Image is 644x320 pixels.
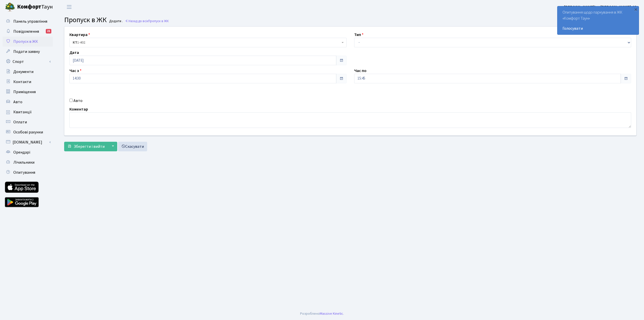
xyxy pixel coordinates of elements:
[125,19,169,23] a: Назад до всіхПропуск в ЖК
[13,69,33,75] span: Документи
[3,77,53,87] a: Контакти
[69,32,90,38] label: Квартира
[320,311,343,316] a: Massive Kinetic
[108,19,123,23] small: Додати .
[118,142,147,151] a: Скасувати
[633,7,638,12] div: ×
[557,6,639,34] div: Опитування щодо паркування в ЖК «Комфорт Таун»
[3,127,53,137] a: Особові рахунки
[17,3,53,11] span: Таун
[63,3,75,11] button: Переключити навігацію
[69,106,88,112] label: Коментар
[13,79,31,85] span: Контакти
[13,109,32,115] span: Квитанції
[13,19,47,24] span: Панель управління
[3,97,53,107] a: Авто
[13,99,22,105] span: Авто
[64,15,107,25] span: Пропуск в ЖК
[13,39,38,44] span: Пропуск в ЖК
[73,98,83,104] label: Авто
[3,16,53,26] a: Панель управління
[3,67,53,77] a: Документи
[148,19,169,23] span: Пропуск в ЖК
[3,107,53,117] a: Квитанції
[13,29,39,34] span: Повідомлення
[73,40,77,45] b: КТ
[13,49,40,54] span: Подати заявку
[3,117,53,127] a: Оплати
[46,29,51,33] div: 21
[64,142,108,151] button: Зберегти і вийти
[69,68,82,74] label: Час з
[13,119,27,125] span: Оплати
[3,47,53,57] a: Подати заявку
[3,87,53,97] a: Приміщення
[3,37,53,47] a: Пропуск в ЖК
[5,2,15,12] img: logo.png
[564,4,638,10] a: [PERSON_NAME]’єв [PERSON_NAME]. Ю.
[74,144,105,149] span: Зберегти і вийти
[69,50,79,56] label: Дата
[3,137,53,147] a: [DOMAIN_NAME]
[13,170,35,175] span: Опитування
[13,150,30,155] span: Орендарі
[3,26,53,37] a: Повідомлення21
[3,167,53,177] a: Опитування
[73,40,340,45] span: <b>КТ</b>&nbsp;&nbsp;&nbsp;&nbsp;1-402
[13,160,34,165] span: Лічильники
[3,57,53,67] a: Спорт
[13,89,36,95] span: Приміщення
[562,25,634,31] a: Голосувати
[69,38,347,47] span: <b>КТ</b>&nbsp;&nbsp;&nbsp;&nbsp;1-402
[17,3,41,11] b: Комфорт
[354,68,367,74] label: Час по
[3,157,53,167] a: Лічильники
[13,129,43,135] span: Особові рахунки
[354,32,364,38] label: Тип
[3,147,53,157] a: Орендарі
[300,311,344,316] div: Розроблено .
